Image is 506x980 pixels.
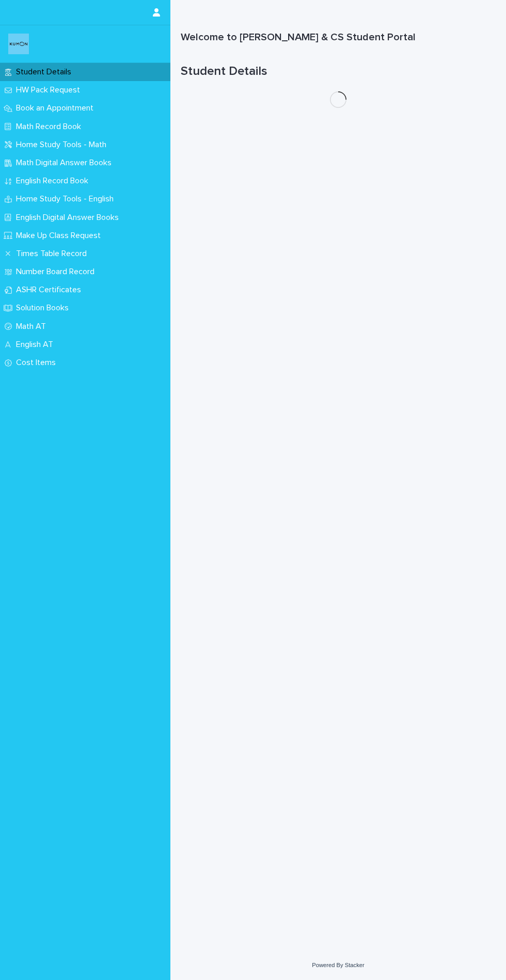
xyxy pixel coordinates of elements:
a: Powered By Stacker [312,962,364,968]
p: Home Study Tools - Math [12,140,115,150]
p: Make Up Class Request [12,231,109,241]
p: HW Pack Request [12,85,88,95]
h1: Student Details [181,64,496,79]
p: Math Record Book [12,122,89,132]
p: Solution Books [12,303,77,313]
p: English AT [12,340,61,350]
h1: Welcome to [PERSON_NAME] & CS Student Portal [181,31,496,43]
p: Cost Items [12,358,64,368]
p: Math AT [12,322,54,331]
p: Home Study Tools - English [12,194,122,204]
p: Number Board Record [12,267,103,277]
p: English Digital Answer Books [12,213,127,223]
p: ASHR Certificates [12,285,89,295]
p: Student Details [12,67,80,77]
p: Times Table Record [12,249,95,259]
img: o6XkwfS7S2qhyeB9lxyF [8,34,29,54]
p: English Record Book [12,176,97,186]
p: Book an Appointment [12,103,102,113]
p: Math Digital Answer Books [12,158,120,168]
